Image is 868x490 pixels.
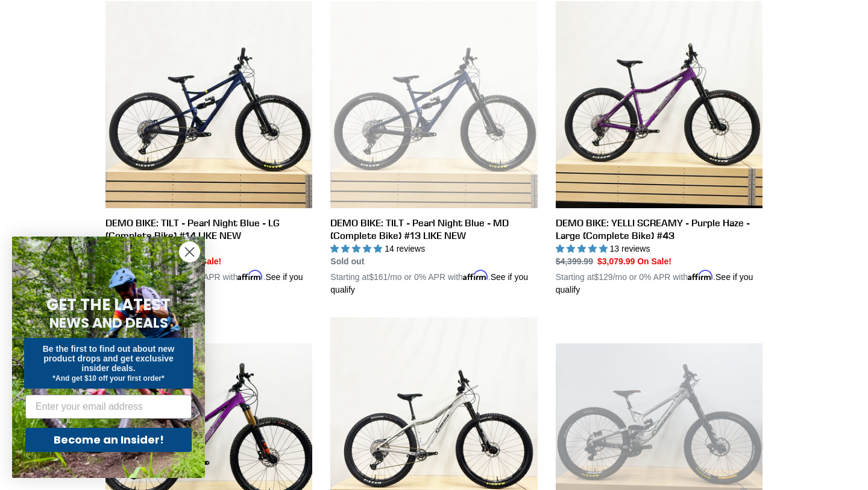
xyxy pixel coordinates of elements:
span: Be the first to find out about new product drops and get exclusive insider deals. [43,344,175,373]
button: Become an Insider! [25,428,192,452]
button: Close dialog [179,241,200,262]
span: NEWS AND DEALS [49,313,168,332]
span: GET THE LATEST [46,294,171,316]
input: Enter your email address [25,395,192,419]
span: *And get $10 off your first order* [52,374,164,383]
